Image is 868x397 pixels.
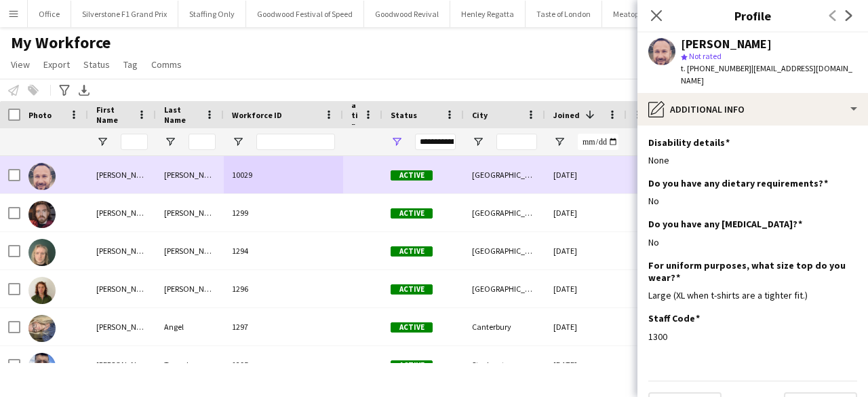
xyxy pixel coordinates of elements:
[232,136,244,148] button: Open Filter Menu
[28,277,56,304] img: jamie brogan
[224,346,343,383] div: 1295
[391,208,433,219] span: Active
[11,58,30,71] span: View
[28,201,56,228] img: Truman Baker
[526,1,602,27] button: Taste of London
[578,134,618,150] input: Joined Filter Input
[391,284,433,295] span: Active
[246,1,364,27] button: Goodwood Festival of Speed
[224,270,343,307] div: 1296
[648,289,857,301] div: Large (XL when t-shirts are a tighter fit.)
[88,308,156,345] div: [PERSON_NAME]
[256,134,335,150] input: Workforce ID Filter Input
[232,110,282,120] span: Workforce ID
[56,82,73,98] app-action-btn: Advanced filters
[164,136,176,148] button: Open Filter Menu
[146,56,187,73] a: Comms
[96,136,108,148] button: Open Filter Menu
[88,194,156,231] div: [PERSON_NAME]
[464,232,545,269] div: [GEOGRAPHIC_DATA]
[364,1,450,27] button: Goodwood Revival
[178,1,246,27] button: Staffing Only
[88,346,156,383] div: [PERSON_NAME]
[156,232,224,269] div: [PERSON_NAME]
[391,322,433,333] span: Active
[637,7,868,24] h3: Profile
[83,58,110,71] span: Status
[28,315,56,342] img: Leanne Angel
[648,236,857,248] div: No
[681,63,751,73] span: t. [PHONE_NUMBER]
[464,270,545,307] div: [GEOGRAPHIC_DATA]
[464,194,545,231] div: [GEOGRAPHIC_DATA]
[637,93,868,126] div: Additional info
[545,194,627,231] div: [DATE]
[123,58,138,71] span: Tag
[76,82,92,98] app-action-btn: Export XLSX
[164,105,199,125] span: Last Name
[648,330,857,343] div: 1300
[189,134,216,150] input: Last Name Filter Input
[156,270,224,307] div: [PERSON_NAME]
[648,177,828,189] h3: Do you have any dietary requirements?
[156,308,224,345] div: Angel
[88,232,156,269] div: [PERSON_NAME]
[43,58,70,71] span: Export
[151,58,182,71] span: Comms
[28,110,52,120] span: Photo
[545,346,627,383] div: [DATE]
[496,134,537,150] input: City Filter Input
[472,136,484,148] button: Open Filter Menu
[545,270,627,307] div: [DATE]
[689,51,722,61] span: Not rated
[88,270,156,307] div: [PERSON_NAME]
[28,163,56,190] img: Dale Winton
[553,110,580,120] span: Joined
[224,194,343,231] div: 1299
[156,194,224,231] div: [PERSON_NAME]
[648,218,802,230] h3: Do you have any [MEDICAL_DATA]?
[28,1,71,27] button: Office
[648,259,846,284] h3: For uniform purposes, what size top do you wear?
[224,308,343,345] div: 1297
[464,156,545,193] div: [GEOGRAPHIC_DATA]
[71,1,178,27] button: Silverstone F1 Grand Prix
[78,56,115,73] a: Status
[224,156,343,193] div: 10029
[121,134,148,150] input: First Name Filter Input
[391,360,433,371] span: Active
[602,1,657,27] button: Meatopia
[11,33,111,53] span: My Workforce
[391,246,433,257] span: Active
[391,136,403,148] button: Open Filter Menu
[450,1,526,27] button: Henley Regatta
[545,308,627,345] div: [DATE]
[224,232,343,269] div: 1294
[391,170,433,181] span: Active
[118,56,143,73] a: Tag
[351,90,358,140] span: Rating
[681,38,772,50] div: [PERSON_NAME]
[472,110,488,120] span: City
[648,136,730,149] h3: Disability details
[648,195,857,207] div: No
[38,56,75,73] a: Export
[28,239,56,266] img: James Cunnane
[553,136,566,148] button: Open Filter Menu
[5,56,35,73] a: View
[545,156,627,193] div: [DATE]
[464,346,545,383] div: Stockport
[88,156,156,193] div: [PERSON_NAME]
[28,353,56,380] img: Luke Twomlow
[545,232,627,269] div: [DATE]
[681,63,852,86] span: | [EMAIL_ADDRESS][DOMAIN_NAME]
[464,308,545,345] div: Canterbury
[648,312,700,324] h3: Staff Code
[96,105,132,125] span: First Name
[391,110,417,120] span: Status
[156,156,224,193] div: [PERSON_NAME]
[648,154,857,166] div: None
[156,346,224,383] div: Twomlow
